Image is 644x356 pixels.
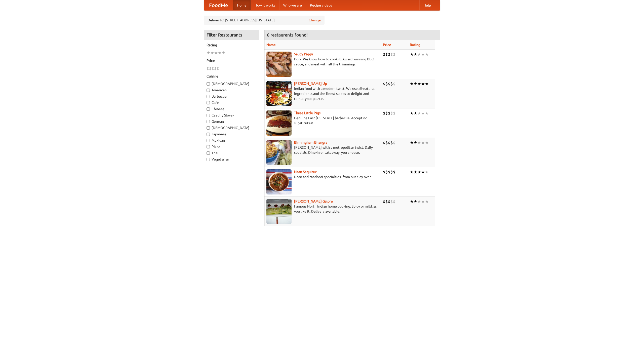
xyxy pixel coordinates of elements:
[207,158,210,161] input: Vegetarian
[207,81,256,86] label: [DEMOGRAPHIC_DATA]
[267,32,308,37] ng-pluralize: 6 restaurants found!
[266,199,292,224] img: currygalore.jpg
[417,169,421,175] li: ★
[207,89,210,92] input: American
[393,52,395,57] li: $
[388,52,390,57] li: $
[393,199,395,204] li: $
[207,133,210,136] input: Japanese
[207,107,210,111] input: Chinese
[212,66,214,71] li: $
[417,110,421,116] li: ★
[410,199,414,204] li: ★
[294,111,320,115] a: Three Little Pigs
[421,199,425,204] li: ★
[207,82,210,86] input: [DEMOGRAPHIC_DATA]
[207,106,256,111] label: Chinese
[393,169,395,175] li: $
[251,0,279,10] a: How it works
[266,174,379,179] p: Naan and tandoori specialties, from our clay oven.
[207,100,256,105] label: Cafe
[266,115,379,126] p: Genuine East [US_STATE] barbecue. Accept no substitutes!
[414,52,417,57] li: ★
[266,52,292,77] img: saucy.jpg
[207,113,256,118] label: Czech / Slovak
[393,140,395,145] li: $
[421,110,425,116] li: ★
[410,110,414,116] li: ★
[383,140,385,145] li: $
[266,204,379,214] p: Famous North Indian home cooking. Spicy or mild, as you like it. Delivery available.
[207,43,256,48] h5: Rating
[385,52,388,57] li: $
[294,170,316,174] b: Naan Sequitur
[207,132,256,137] label: Japanese
[207,120,210,123] input: German
[425,199,429,204] li: ★
[207,151,210,155] input: Thai
[421,140,425,145] li: ★
[390,199,393,204] li: $
[385,140,388,145] li: $
[425,52,429,57] li: ★
[390,140,393,145] li: $
[204,0,233,10] a: FoodMe
[425,169,429,175] li: ★
[207,94,256,99] label: Barbecue
[207,101,210,104] input: Cafe
[414,110,417,116] li: ★
[414,81,417,87] li: ★
[385,81,388,87] li: $
[207,150,256,155] label: Thai
[421,52,425,57] li: ★
[266,57,379,67] p: Pork. We know how to cook it. Award-winning BBQ sauce, and meat with all the trimmings.
[209,66,212,71] li: $
[383,52,385,57] li: $
[207,125,256,130] label: [DEMOGRAPHIC_DATA]
[207,119,256,124] label: German
[294,199,333,203] a: [PERSON_NAME] Galore
[266,86,379,101] p: Indian food with a modern twist. We use all-natural ingredients and the finest spices to delight ...
[204,16,325,25] div: Deliver to: [STREET_ADDRESS][US_STATE]
[425,81,429,87] li: ★
[419,0,435,10] a: Help
[425,140,429,145] li: ★
[207,138,256,143] label: Mexican
[266,110,292,136] img: littlepigs.jpg
[266,169,292,194] img: naansequitur.jpg
[266,81,292,106] img: curryup.jpg
[207,139,210,142] input: Mexican
[279,0,306,10] a: Who we are
[417,52,421,57] li: ★
[207,66,209,71] li: $
[207,126,210,130] input: [DEMOGRAPHIC_DATA]
[390,81,393,87] li: $
[383,110,385,116] li: $
[222,50,225,56] li: ★
[233,0,251,10] a: Home
[207,157,256,162] label: Vegetarian
[390,169,393,175] li: $
[390,52,393,57] li: $
[410,52,414,57] li: ★
[207,114,210,117] input: Czech / Slovak
[414,199,417,204] li: ★
[294,52,313,56] b: Saucy Piggy
[294,82,327,86] a: [PERSON_NAME] Up
[294,140,327,144] a: Birmingham Bhangra
[383,43,391,47] a: Price
[388,169,390,175] li: $
[383,199,385,204] li: $
[383,169,385,175] li: $
[417,140,421,145] li: ★
[207,58,256,63] h5: Price
[207,145,210,148] input: Pizza
[414,140,417,145] li: ★
[410,43,420,47] a: Rating
[214,50,218,56] li: ★
[207,88,256,93] label: American
[417,81,421,87] li: ★
[210,50,214,56] li: ★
